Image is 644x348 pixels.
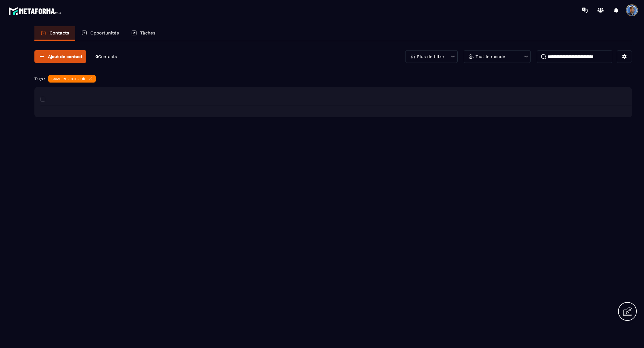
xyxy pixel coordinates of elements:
[51,77,85,81] p: CAMP RH- BTP- Ok
[98,54,117,59] span: Contacts
[125,26,162,41] a: Tâches
[34,26,75,41] a: Contacts
[50,30,69,36] p: Contacts
[476,54,505,59] p: Tout le monde
[34,76,45,81] p: Tags :
[75,26,125,41] a: Opportunités
[417,54,444,59] p: Plus de filtre
[140,30,155,36] p: Tâches
[34,50,86,63] button: Ajout de contact
[90,30,119,36] p: Opportunités
[95,54,117,60] p: 0
[8,5,63,17] img: logo
[48,54,82,60] span: Ajout de contact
